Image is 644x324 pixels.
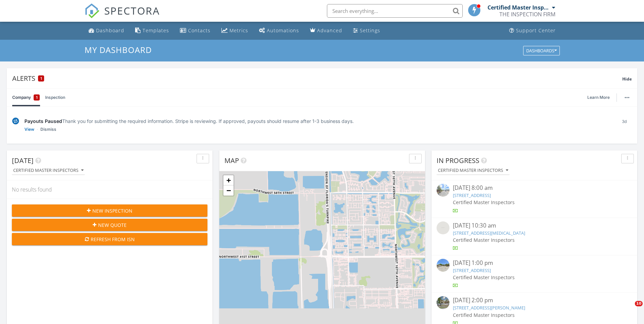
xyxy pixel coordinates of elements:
[256,24,302,37] a: Automations (Basic)
[437,259,449,272] img: streetview
[453,305,525,311] a: [STREET_ADDRESS][PERSON_NAME]
[625,97,629,98] img: ellipsis-632cfdd7c38ec3a7d453.svg
[453,312,515,318] span: Certified Master Inspectors
[453,199,515,205] span: Certified Master Inspectors
[526,48,557,53] div: Dashboards
[453,259,616,267] div: [DATE] 1:00 pm
[307,24,345,37] a: Advanced
[12,89,40,106] a: Company
[437,156,479,165] span: In Progress
[317,27,342,34] div: Advanced
[523,46,560,55] button: Dashboards
[13,168,84,173] div: Certified Master Inspectors
[223,175,234,185] a: Zoom in
[143,27,169,34] div: Templates
[12,166,85,175] button: Certified Master Inspectors
[453,230,525,236] a: [STREET_ADDRESS][MEDICAL_DATA]
[437,184,632,214] a: [DATE] 8:00 am [STREET_ADDRESS] Certified Master Inspectors
[219,24,251,37] a: Metrics
[40,76,42,81] span: 1
[7,180,213,199] div: No results found
[453,267,491,273] a: [STREET_ADDRESS]
[617,118,632,133] div: 3d
[507,24,558,37] a: Support Center
[223,185,234,196] a: Zoom out
[635,301,643,306] span: 10
[350,24,383,37] a: Settings
[104,3,160,18] span: SPECTORA
[85,44,152,55] span: My Dashboard
[17,236,202,243] div: Refresh from ISN
[12,118,19,125] img: under-review-2fe708636b114a7f4b8d.svg
[96,27,124,34] div: Dashboard
[45,89,65,106] a: Inspection
[438,168,508,173] div: Certified Master Inspectors
[437,296,449,309] img: streetview
[360,27,380,34] div: Settings
[85,3,99,18] img: The Best Home Inspection Software - Spectora
[487,4,550,11] div: Certified Master Inspectors
[24,118,62,124] span: Payouts Paused
[437,221,449,234] img: streetview
[516,27,556,34] div: Support Center
[12,204,207,217] button: New Inspection
[621,301,637,317] iframe: Intercom live chat
[36,94,38,101] span: 1
[437,221,632,252] a: [DATE] 10:30 am [STREET_ADDRESS][MEDICAL_DATA] Certified Master Inspectors
[622,76,632,82] span: Hide
[267,27,299,34] div: Automations
[453,274,515,281] span: Certified Master Inspectors
[453,192,491,198] a: [STREET_ADDRESS]
[453,237,515,243] span: Certified Master Inspectors
[85,9,160,23] a: SPECTORA
[132,24,172,37] a: Templates
[40,126,56,133] a: Dismiss
[437,259,632,289] a: [DATE] 1:00 pm [STREET_ADDRESS] Certified Master Inspectors
[453,221,616,230] div: [DATE] 10:30 am
[437,166,510,175] button: Certified Master Inspectors
[24,126,34,133] a: View
[12,219,207,231] button: New Quote
[12,233,207,245] button: Refresh from ISN
[453,296,616,305] div: [DATE] 2:00 pm
[224,156,239,165] span: Map
[188,27,210,34] div: Contacts
[92,207,132,214] span: New Inspection
[12,156,34,165] span: [DATE]
[437,184,449,197] img: streetview
[453,184,616,192] div: [DATE] 8:00 am
[98,221,127,229] span: New Quote
[12,74,622,83] div: Alerts
[587,94,614,101] a: Learn More
[327,4,463,18] input: Search everything...
[24,118,611,125] div: Thank you for submitting the required information. Stripe is reviewing. If approved, payouts shou...
[499,11,555,18] div: THE INSPECTION FIRM
[86,24,127,37] a: Dashboard
[229,27,248,34] div: Metrics
[177,24,213,37] a: Contacts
